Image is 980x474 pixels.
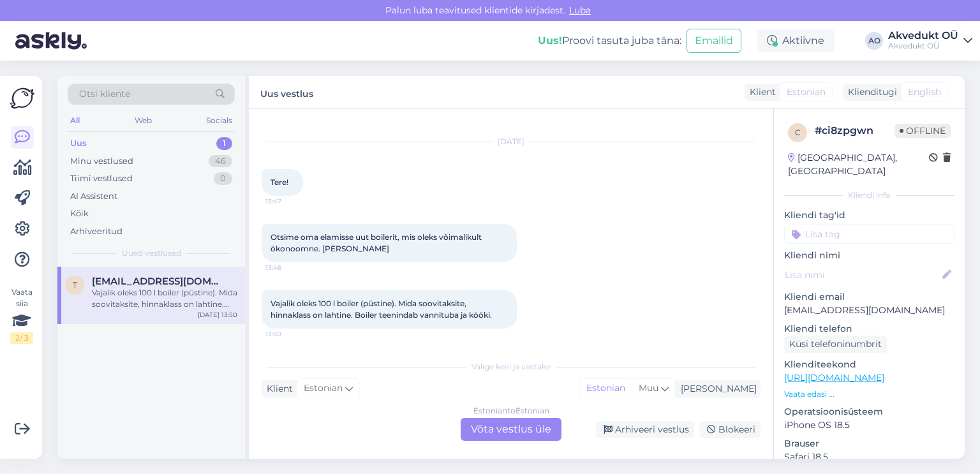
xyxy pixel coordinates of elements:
span: 13:47 [265,196,313,206]
div: Klient [745,85,776,99]
b: Uus! [538,34,562,47]
p: Kliendi tag'id [784,209,954,222]
p: Klienditeekond [784,358,954,371]
div: All [68,112,82,129]
div: AI Assistent [70,190,117,203]
span: Estonian [304,381,343,396]
p: Kliendi nimi [784,249,954,262]
span: t [73,280,77,290]
div: Võta vestlus üle [461,418,561,441]
p: Kliendi telefon [784,322,954,336]
span: Muu [639,382,658,394]
span: 13:50 [265,329,313,339]
div: Kliendi info [784,189,954,201]
div: Arhiveeri vestlus [596,421,694,438]
div: Küsi telefoninumbrit [784,336,887,353]
p: Vaata edasi ... [784,389,954,400]
div: [GEOGRAPHIC_DATA], [GEOGRAPHIC_DATA] [788,151,929,178]
div: Tiimi vestlused [70,172,133,185]
span: Otsime oma elamisse uut boilerit, mis oleks võimalikult ökonoomne. [PERSON_NAME] [271,232,484,253]
div: [DATE] [262,136,761,147]
div: 1 [216,137,232,150]
img: Askly Logo [10,86,34,110]
span: c [795,128,801,137]
p: [EMAIL_ADDRESS][DOMAIN_NAME] [784,304,954,317]
div: 46 [209,155,232,168]
div: Aktiivne [757,29,835,52]
div: Valige keel ja vastake [262,361,761,373]
div: Arhiveeritud [70,225,122,238]
div: Akvedukt OÜ [888,41,958,51]
div: 2 / 3 [10,332,33,344]
div: Vaata siia [10,286,33,344]
button: Emailid [687,29,741,53]
span: tiiuvariksau@gmail.com [92,276,225,287]
span: Uued vestlused [122,248,181,259]
div: Minu vestlused [70,155,133,168]
span: Vajalik oleks 100 l boiler (püstine). Mida soovitaksite, hinnaklass on lahtine. Boiler teenindab ... [271,299,492,320]
span: Estonian [787,85,826,99]
span: Otsi kliente [79,87,130,101]
div: Akvedukt OÜ [888,31,958,41]
a: [URL][DOMAIN_NAME] [784,372,884,383]
div: 0 [214,172,232,185]
div: Socials [204,112,235,129]
p: iPhone OS 18.5 [784,418,954,432]
div: [DATE] 13:50 [198,310,237,320]
div: Estonian [580,379,632,398]
div: Proovi tasuta juba täna: [538,33,681,48]
div: # ci8zpgwn [815,123,895,138]
div: AO [865,32,883,50]
p: Kliendi email [784,290,954,304]
div: Blokeeri [699,421,761,438]
div: Vajalik oleks 100 l boiler (püstine). Mida soovitaksite, hinnaklass on lahtine. Boiler teenindab ... [92,287,237,310]
span: Tere! [271,177,288,187]
input: Lisa nimi [785,268,940,282]
div: Uus [70,137,87,150]
span: 13:48 [265,263,313,272]
div: Estonian to Estonian [473,405,549,417]
div: Klienditugi [843,85,897,99]
label: Uus vestlus [260,84,313,101]
div: Klient [262,382,293,396]
span: Luba [565,4,595,16]
p: Brauser [784,437,954,450]
span: Offline [895,124,951,138]
div: [PERSON_NAME] [676,382,757,396]
div: Kõik [70,207,89,220]
p: Safari 18.5 [784,450,954,464]
p: Operatsioonisüsteem [784,405,954,418]
span: English [908,85,941,99]
a: Akvedukt OÜAkvedukt OÜ [888,31,972,51]
input: Lisa tag [784,225,954,244]
div: Web [132,112,154,129]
